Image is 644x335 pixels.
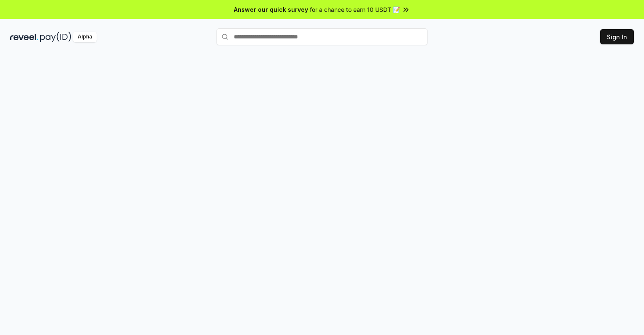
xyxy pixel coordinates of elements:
[10,32,38,42] img: reveel_dark
[73,32,97,42] div: Alpha
[310,5,400,14] span: for a chance to earn 10 USDT 📝
[234,5,308,14] span: Answer our quick survey
[600,29,634,44] button: Sign In
[40,32,71,42] img: pay_id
